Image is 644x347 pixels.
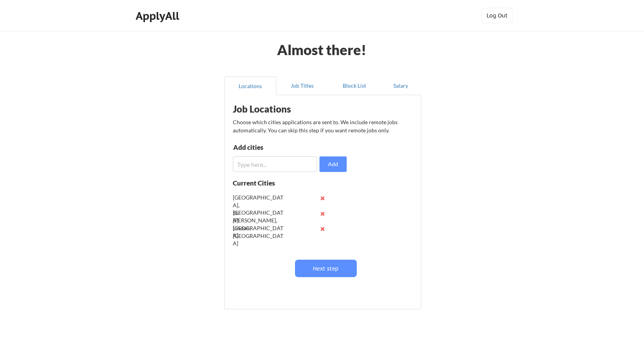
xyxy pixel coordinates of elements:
[276,76,328,95] button: Job Titles
[319,156,347,172] button: Add
[233,144,314,151] div: Add cities
[328,76,380,95] button: Block List
[295,260,357,277] button: Next step
[233,224,284,247] div: Lindon, [GEOGRAPHIC_DATA]
[233,194,284,224] div: [GEOGRAPHIC_DATA], [GEOGRAPHIC_DATA]
[224,76,276,95] button: Locations
[233,209,284,239] div: St. [PERSON_NAME], [GEOGRAPHIC_DATA]
[380,76,421,95] button: Salary
[233,180,292,186] div: Current Cities
[233,156,317,172] input: Type here...
[136,9,182,23] div: ApplyAll
[267,43,376,57] div: Almost there!
[233,104,331,114] div: Job Locations
[233,118,412,134] div: Choose which cities applications are sent to. We include remote jobs automatically. You can skip ...
[482,8,513,23] button: Log Out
